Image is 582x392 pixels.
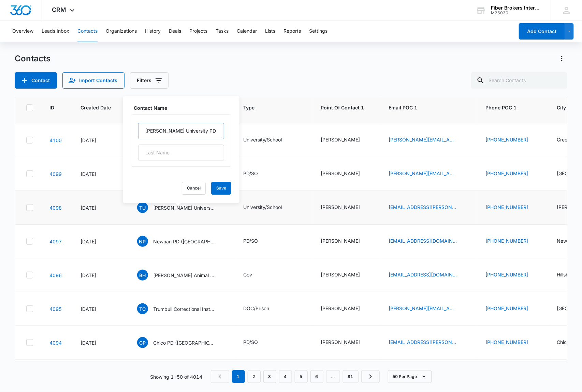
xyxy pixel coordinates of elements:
[244,237,258,244] div: PD/SO
[491,5,541,11] div: account name
[389,237,457,244] a: [EMAIL_ADDRESS][DOMAIN_NAME]
[389,271,469,279] div: Email POC 1 - Stacy_Smejkal@washingtoncountyor.gov - Select to Edit Field
[134,104,234,111] label: Contact Name
[81,272,121,279] div: [DATE]
[389,338,457,346] a: [EMAIL_ADDRESS][PERSON_NAME][DOMAIN_NAME]
[154,272,215,279] p: [PERSON_NAME] Animal Shelter ([US_STATE][GEOGRAPHIC_DATA] OR)
[321,305,373,313] div: Point Of Contact 1 - Melissa Garvey - Select to Edit Field
[556,53,567,64] button: Actions
[321,136,373,144] div: Point Of Contact 1 - Erin Haida - Select to Edit Field
[137,202,148,213] span: TU
[49,104,54,111] span: ID
[137,236,148,247] span: NP
[486,305,528,312] a: [PHONE_NUMBER]
[343,370,359,383] a: Page 81
[150,373,203,380] p: Showing 1-50 of 4014
[62,72,125,89] button: Import Contacts
[244,136,282,143] div: University/School
[137,337,227,348] div: Name - Chico PD (CA) - Select to Edit Field
[279,370,292,383] a: Page 4
[145,20,161,42] button: History
[137,236,227,247] div: Name - Newnan PD (GA) - Select to Edit Field
[244,305,282,313] div: Type - DOC/Prison - Select to Edit Field
[244,170,258,177] div: PD/SO
[491,11,541,15] div: account id
[81,137,121,144] div: [DATE]
[137,337,148,348] span: CP
[244,136,294,144] div: Type - University/School - Select to Edit Field
[49,340,62,346] a: Navigate to contact details page for Chico PD (CA)
[81,104,111,111] span: Created Date
[557,237,576,244] div: Newnan
[389,136,469,144] div: Email POC 1 - erin.haida@unco.edu - Select to Edit Field
[244,271,252,278] div: Gov
[244,203,282,211] div: University/School
[309,20,328,42] button: Settings
[486,170,528,177] a: [PHONE_NUMBER]
[244,338,271,347] div: Type - PD/SO - Select to Edit Field
[81,204,121,211] div: [DATE]
[321,170,373,178] div: Point Of Contact 1 - Bridgette White - Select to Edit Field
[557,338,582,347] div: City - Chico - Select to Edit Field
[321,338,373,347] div: Point Of Contact 1 - Will Clark - Select to Edit Field
[310,370,323,383] a: Page 6
[244,203,294,212] div: Type - University/School - Select to Edit Field
[389,136,457,143] a: [PERSON_NAME][EMAIL_ADDRESS][DOMAIN_NAME]
[321,271,373,279] div: Point Of Contact 1 - Stacy Smejkal - Select to Edit Field
[389,203,457,211] a: [EMAIL_ADDRESS][PERSON_NAME][DOMAIN_NAME]
[486,136,541,144] div: Phone POC 1 - (910) 351-1898 - Select to Edit Field
[486,104,541,111] span: Phone POC 1
[49,272,62,278] a: Navigate to contact details page for Bonnie Hays Animal Shelter (Washington County OR)
[389,104,469,111] span: Email POC 1
[486,271,541,279] div: Phone POC 1 - (503) 846-7143 - Select to Edit Field
[321,104,373,111] span: Point Of Contact 1
[321,338,360,346] div: [PERSON_NAME]
[169,20,181,42] button: Deals
[486,305,541,313] div: Phone POC 1 - (330) 898-0820 - Select to Edit Field
[15,54,50,64] h1: Contacts
[81,305,121,313] div: [DATE]
[49,239,62,244] a: Navigate to contact details page for Newnan PD (GA)
[154,305,215,313] p: Trumbull Correctional Institution ([GEOGRAPHIC_DATA])
[244,237,271,245] div: Type - PD/SO - Select to Edit Field
[471,72,567,89] input: Search Contacts
[263,370,276,383] a: Page 3
[138,123,224,139] input: First Name
[486,170,541,178] div: Phone POC 1 - (919) 996-8499 - Select to Edit Field
[321,305,360,312] div: [PERSON_NAME]
[49,306,62,312] a: Navigate to contact details page for Trumbull Correctional Institution (OH)
[154,204,215,211] p: [PERSON_NAME] University PD ([GEOGRAPHIC_DATA])
[244,338,258,346] div: PD/SO
[389,170,469,178] div: Email POC 1 - Bridgette.White@raleighnc.gov - Select to Edit Field
[130,72,169,89] button: Filters
[519,23,565,40] button: Add Contact
[321,203,373,212] div: Point Of Contact 1 - George Beaudry - Select to Edit Field
[321,237,360,244] div: [PERSON_NAME]
[486,237,541,245] div: Phone POC 1 - (770) 254-2355 - Select to Edit Field
[15,72,57,89] button: Add Contact
[321,136,360,143] div: [PERSON_NAME]
[389,305,457,312] a: [PERSON_NAME][EMAIL_ADDRESS][PERSON_NAME][DOMAIN_NAME][US_STATE]
[388,370,432,383] button: 50 Per Page
[137,303,148,314] span: TC
[211,370,380,383] nav: Pagination
[389,338,469,347] div: Email POC 1 - Will.Clark@chicoca.gov - Select to Edit Field
[321,271,360,278] div: [PERSON_NAME]
[265,20,275,42] button: Lists
[42,20,69,42] button: Leads Inbox
[248,370,261,383] a: Page 2
[137,270,227,281] div: Name - Bonnie Hays Animal Shelter (Washington County OR) - Select to Edit Field
[232,370,245,383] em: 1
[389,271,457,278] a: [EMAIL_ADDRESS][DOMAIN_NAME]
[244,271,265,279] div: Type - Gov - Select to Edit Field
[154,339,215,346] p: Chico PD ([GEOGRAPHIC_DATA])
[283,20,301,42] button: Reports
[49,171,62,177] a: Navigate to contact details page for Raleigh PD (NC)
[189,20,207,42] button: Projects
[81,170,121,178] div: [DATE]
[77,20,98,42] button: Contacts
[486,203,528,211] a: [PHONE_NUMBER]
[486,203,541,212] div: Phone POC 1 - (334) 372-3238 - Select to Edit Field
[361,370,380,383] a: Next Page
[321,170,360,177] div: [PERSON_NAME]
